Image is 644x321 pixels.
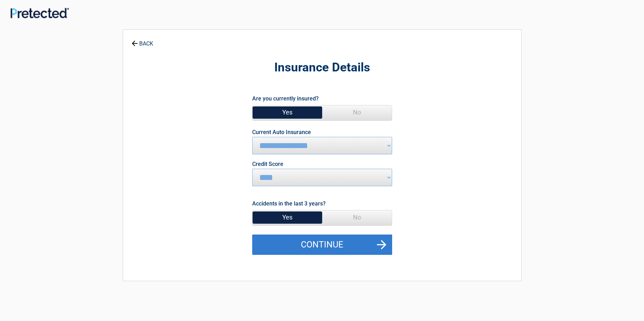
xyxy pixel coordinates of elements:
span: No [322,105,392,119]
span: Yes [253,105,322,119]
img: Main Logo [10,8,69,18]
span: Yes [253,210,322,224]
label: Current Auto Insurance [252,130,311,135]
label: Accidents in the last 3 years? [252,199,326,208]
h2: Insurance Details [162,60,483,76]
a: BACK [130,34,155,47]
label: Credit Score [252,161,283,167]
label: Are you currently insured? [252,94,319,103]
button: Continue [252,235,392,255]
span: No [322,210,392,224]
